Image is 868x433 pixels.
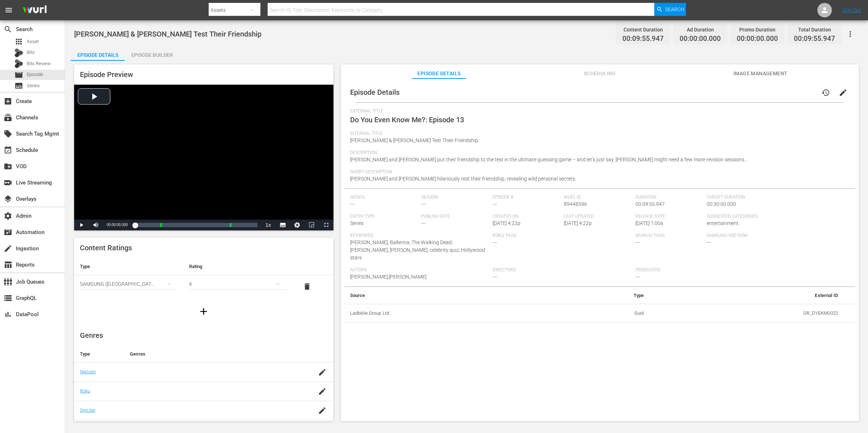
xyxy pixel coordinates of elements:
span: --- [350,201,354,207]
span: Admin [4,212,12,220]
span: 00:09:55.947 [622,35,664,43]
span: 00:00:00.000 [680,35,721,43]
span: Search Tags: [635,233,703,239]
div: SAMSUNG ([GEOGRAPHIC_DATA] (Republic of)) [80,274,178,294]
div: Episode Builder [125,46,179,64]
span: Entry Type: [350,214,418,220]
span: --- [635,274,640,280]
span: Roku Tags: [493,233,632,239]
span: [PERSON_NAME] and [PERSON_NAME] put their friendship to the test in the ultimate guessing game – ... [350,157,748,162]
span: [DATE] 4:22p [564,220,592,226]
a: Sinclair [80,407,95,413]
span: --- [421,220,426,226]
div: Episode Details [71,46,125,64]
div: Bits [14,48,23,57]
span: Duration: [635,195,703,200]
button: Search [654,3,686,16]
span: Live Streaming [4,178,12,187]
span: Episode Details [412,69,466,78]
th: Source [344,287,558,304]
span: Search [4,25,12,34]
span: 89448596 [564,201,587,207]
span: Bits [27,49,35,56]
span: Channels [4,113,12,122]
span: VOD [4,162,12,171]
span: delete [303,282,311,291]
button: Subtitles [276,220,290,230]
span: DataPool [4,310,12,319]
div: Progress Bar [135,223,257,227]
span: Scheduling [573,69,627,78]
span: [DATE] 1:00a [635,220,663,226]
span: 00:00:00.000 [107,223,128,227]
span: entertainment [707,220,739,226]
span: Series [14,81,23,90]
th: Type [74,258,183,275]
span: 00:00:00.000 [737,35,778,43]
span: Series [350,220,363,226]
table: simple table [74,258,333,298]
button: edit [834,84,852,101]
span: External Title [350,109,846,114]
button: Playback Rate [261,220,276,230]
button: Picture-in-Picture [305,220,319,230]
td: OR_DYEKM0022 [650,304,844,323]
a: Nielsen [80,369,96,374]
a: Roku [80,388,90,394]
button: Fullscreen [319,220,333,230]
div: Bits Review [14,59,23,68]
span: --- [493,239,497,245]
span: [PERSON_NAME] & [PERSON_NAME] Test Their Friendship [350,137,478,143]
span: Episode Details [350,88,400,97]
img: ans4CAIJ8jUAAAAAAAAAAAAAAAAAAAAAAAAgQb4GAAAAAAAAAAAAAAAAAAAAAAAAJMjXAAAAAAAAAAAAAAAAAAAAAAAAgAT5G... [17,2,52,19]
span: 00:09:55.947 [635,201,665,207]
th: External ID [650,287,844,304]
th: Rating [183,258,293,275]
span: Ingestion [4,244,12,253]
span: Overlays [4,195,12,203]
button: Play [74,220,89,230]
span: Content Ratings [80,243,132,252]
span: Actors [350,267,489,273]
span: Created On: [493,214,560,220]
span: Publish Date: [421,214,489,220]
span: Search [665,3,684,16]
span: --- [421,201,426,207]
span: --- [707,239,711,245]
span: Job Queues [4,277,12,286]
span: Episode [27,71,43,78]
button: delete [298,278,316,295]
th: Ladbible Group Ltd [344,304,558,323]
span: Samsung VOD Row: [707,233,774,239]
div: Promo Duration [737,25,778,35]
div: Video Player [74,85,333,230]
span: Season: [421,195,489,200]
span: [DATE] 4:22p [493,220,520,226]
span: --- [493,201,497,207]
span: Bits Review [27,60,51,67]
span: Series [27,82,40,89]
span: [PERSON_NAME], Ballerina, The Walking Dead, [PERSON_NAME], [PERSON_NAME], celebrity quiz, Hollywo... [350,239,485,260]
div: Ad Duration [680,25,721,35]
span: --- [635,239,640,245]
button: history [817,84,834,101]
div: 6 [189,274,287,294]
td: Guid [558,304,650,323]
button: Mute [89,220,103,230]
span: Automation [4,228,12,237]
span: Search Tag Mgmt [4,130,12,138]
span: Episode #: [493,195,560,200]
th: Genres [124,345,305,363]
span: Description [350,150,846,156]
span: menu [4,6,13,14]
table: simple table [344,287,855,323]
span: Short Description [350,169,846,175]
span: Asset [27,38,39,45]
span: Do You Even Know Me?: Episode 13 [350,115,464,124]
span: Genres [80,331,103,340]
span: Producers [635,267,775,273]
div: Content Duration [622,25,664,35]
span: Last Updated: [564,214,631,220]
span: 00:09:55.947 [794,35,835,43]
span: 00:30:00.000 [707,201,736,207]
